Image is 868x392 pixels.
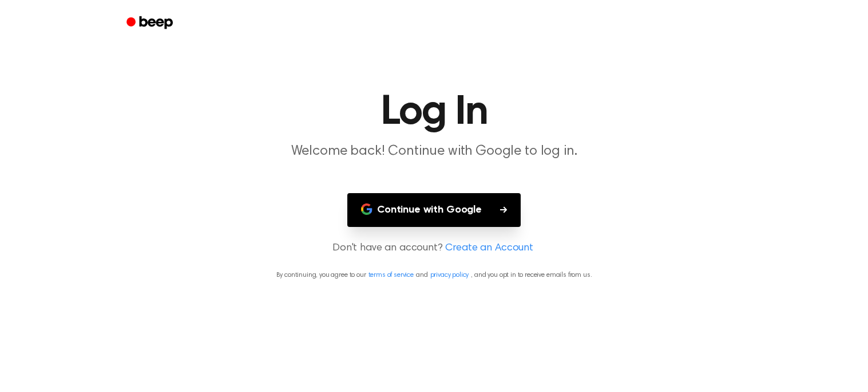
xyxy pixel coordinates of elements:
[215,142,654,161] p: Welcome back! Continue with Google to log in.
[141,92,727,133] h1: Log In
[14,270,854,280] p: By continuing, you agree to our and , and you opt in to receive emails from us.
[347,193,521,227] button: Continue with Google
[430,272,469,279] a: privacy policy
[368,272,414,279] a: terms of service
[445,241,533,256] a: Create an Account
[118,12,183,34] a: Beep
[14,241,854,256] p: Don't have an account?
